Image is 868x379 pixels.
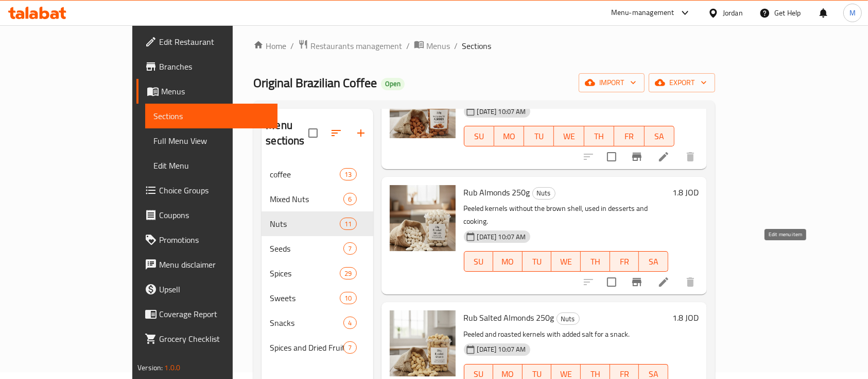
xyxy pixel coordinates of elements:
[390,185,456,251] img: Rub Almonds 250g
[270,242,343,255] span: Seeds
[159,258,269,271] span: Menu disclaimer
[464,328,668,341] p: Peeled and roasted kernels with added salt for a snack.
[159,36,269,48] span: Edit Restaurant
[587,76,636,89] span: import
[464,202,668,228] p: Peeled kernels without the brown shell, used in desserts and cooking.
[657,151,670,163] a: Edit menu item
[464,310,554,325] span: Rub Salted Almonds 250g
[406,40,410,52] li: /
[557,313,579,325] span: Nuts
[145,104,277,128] a: Sections
[164,361,180,374] span: 1.0.0
[161,85,269,97] span: Menus
[390,310,456,376] img: Rub Salted Almonds 250g
[340,170,356,179] span: 13
[159,60,269,73] span: Branches
[464,185,530,200] span: Rub Almonds 250g
[473,232,530,242] span: [DATE] 10:07 AM
[614,254,635,269] span: FR
[611,7,674,19] div: Menu-management
[494,126,524,146] button: MO
[849,7,856,19] span: M
[262,310,373,335] div: Snacks4
[136,252,277,277] a: Menu disclaimer
[262,162,373,187] div: coffee13
[555,254,577,269] span: WE
[340,267,356,279] div: items
[527,254,548,269] span: TU
[136,178,277,203] a: Choice Groups
[426,40,450,52] span: Menus
[468,254,490,269] span: SU
[678,144,703,169] button: delete
[310,40,402,52] span: Restaurants management
[618,129,640,144] span: FR
[464,251,494,272] button: SU
[270,317,343,329] span: Snacks
[601,146,622,168] span: Select to update
[414,39,450,53] a: Menus
[153,110,269,122] span: Sections
[145,128,277,153] a: Full Menu View
[528,129,550,144] span: TU
[678,270,703,294] button: delete
[262,158,373,364] nav: Menu sections
[524,126,554,146] button: TU
[554,126,584,146] button: WE
[498,129,520,144] span: MO
[302,122,324,144] span: Select all sections
[340,218,356,230] div: items
[349,121,373,145] button: Add section
[262,236,373,261] div: Seeds7
[153,135,269,147] span: Full Menu View
[581,251,610,272] button: TH
[290,40,294,52] li: /
[340,292,356,304] div: items
[136,326,277,351] a: Grocery Checklist
[298,39,402,53] a: Restaurants management
[381,78,405,90] div: Open
[136,302,277,326] a: Coverage Report
[270,341,343,354] div: Spices and Dried Fruits
[270,218,340,230] span: Nuts
[584,126,614,146] button: TH
[136,203,277,227] a: Coupons
[381,79,405,88] span: Open
[262,335,373,360] div: Spices and Dried Fruits7
[324,121,349,145] span: Sort sections
[270,267,340,279] span: Spices
[270,193,343,205] span: Mixed Nuts
[344,194,356,204] span: 6
[533,187,555,199] span: Nuts
[454,40,458,52] li: /
[253,71,377,94] span: Original Brazilian Coffee
[159,283,269,295] span: Upsell
[614,126,644,146] button: FR
[649,73,715,92] button: export
[262,261,373,286] div: Spices29
[639,251,668,272] button: SA
[136,227,277,252] a: Promotions
[624,144,649,169] button: Branch-specific-item
[136,79,277,104] a: Menus
[723,7,743,19] div: Jordan
[137,361,163,374] span: Version:
[551,251,581,272] button: WE
[159,234,269,246] span: Promotions
[464,126,494,146] button: SU
[340,269,356,278] span: 29
[159,308,269,320] span: Coverage Report
[649,129,670,144] span: SA
[462,40,491,52] span: Sections
[136,29,277,54] a: Edit Restaurant
[340,168,356,180] div: items
[468,129,490,144] span: SU
[672,185,699,200] h6: 1.8 JOD
[266,118,308,149] h2: Menu sections
[532,187,555,200] div: Nuts
[159,184,269,196] span: Choice Groups
[610,251,639,272] button: FR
